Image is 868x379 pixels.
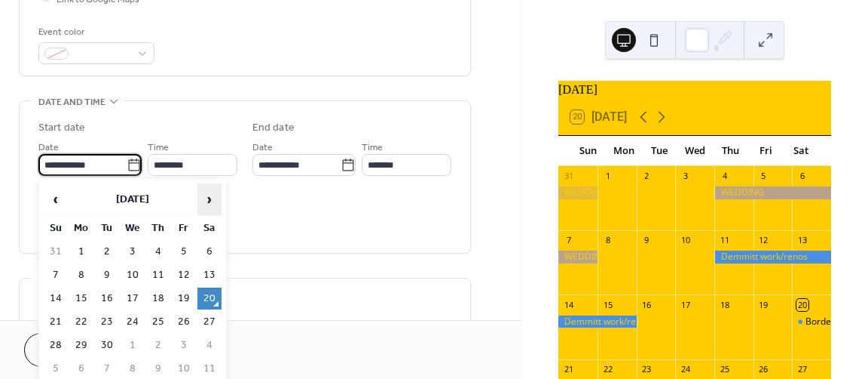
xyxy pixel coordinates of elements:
span: Date [38,140,59,156]
div: 31 [563,171,574,182]
div: 23 [641,364,653,375]
td: 31 [44,241,68,263]
span: › [198,184,221,214]
td: 12 [172,264,196,286]
span: ‹ [44,184,67,214]
div: Sat [784,136,819,166]
div: WEDDING [558,251,598,263]
span: Time [362,140,383,156]
div: 24 [680,364,691,375]
div: 26 [758,364,769,375]
div: Thu [713,136,748,166]
td: 3 [172,334,196,356]
td: 13 [197,264,222,286]
div: 19 [758,299,769,310]
td: 29 [69,334,93,356]
div: 15 [602,299,613,310]
div: Borderline [805,316,850,328]
div: 3 [680,171,691,182]
div: 18 [719,299,730,310]
th: Su [44,217,68,239]
div: Tue [641,136,677,166]
div: 9 [641,235,653,246]
td: 6 [197,241,222,263]
td: 18 [146,288,170,310]
td: 28 [44,334,68,356]
div: Start date [38,120,85,136]
td: 15 [69,288,93,310]
td: 14 [44,288,68,310]
td: 4 [197,334,222,356]
td: 2 [146,334,170,356]
div: 6 [796,171,808,182]
div: 25 [719,364,730,375]
td: 4 [146,241,170,263]
div: Borderline [792,316,831,328]
td: 21 [44,311,68,333]
td: 1 [69,241,93,263]
td: 25 [146,311,170,333]
div: 21 [563,364,574,375]
td: 22 [69,311,93,333]
button: Cancel [24,333,117,367]
div: 10 [680,235,691,246]
div: 11 [719,235,730,246]
td: 10 [121,264,145,286]
td: 19 [172,288,196,310]
div: 14 [563,299,574,310]
th: Th [146,217,170,239]
div: 2 [641,171,653,182]
div: WEDDING [714,186,831,199]
div: Sun [570,136,606,166]
td: 20 [197,288,222,310]
td: 9 [95,264,119,286]
div: 22 [602,364,613,375]
div: 8 [602,235,613,246]
div: 16 [641,299,653,310]
th: Fr [172,217,196,239]
div: 20 [796,299,808,310]
div: WEDDING [558,186,598,199]
th: [DATE] [69,183,196,216]
th: Tu [95,217,119,239]
th: Sa [197,217,222,239]
td: 17 [121,288,145,310]
th: We [121,217,145,239]
div: 27 [796,364,808,375]
td: 3 [121,241,145,263]
div: 17 [680,299,691,310]
span: Date [252,140,273,156]
td: 30 [95,334,119,356]
td: 27 [197,311,222,333]
th: Mo [69,217,93,239]
div: End date [252,120,295,136]
div: 13 [796,235,808,246]
div: 7 [563,235,574,246]
td: 24 [121,311,145,333]
div: Demmitt work/renos [714,251,831,263]
div: [DATE] [558,81,831,99]
div: 12 [758,235,769,246]
span: Time [148,140,169,156]
div: Wed [677,136,713,166]
td: 11 [146,264,170,286]
td: 7 [44,264,68,286]
td: 8 [69,264,93,286]
div: Event color [38,24,151,40]
td: 23 [95,311,119,333]
div: 5 [758,171,769,182]
div: Mon [606,136,641,166]
div: 4 [719,171,730,182]
div: 1 [602,171,613,182]
div: Demmitt work/renos [558,316,636,328]
div: Fri [748,136,784,166]
td: 1 [121,334,145,356]
span: Date and time [38,94,105,110]
td: 2 [95,241,119,263]
td: 26 [172,311,196,333]
td: 5 [172,241,196,263]
td: 16 [95,288,119,310]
